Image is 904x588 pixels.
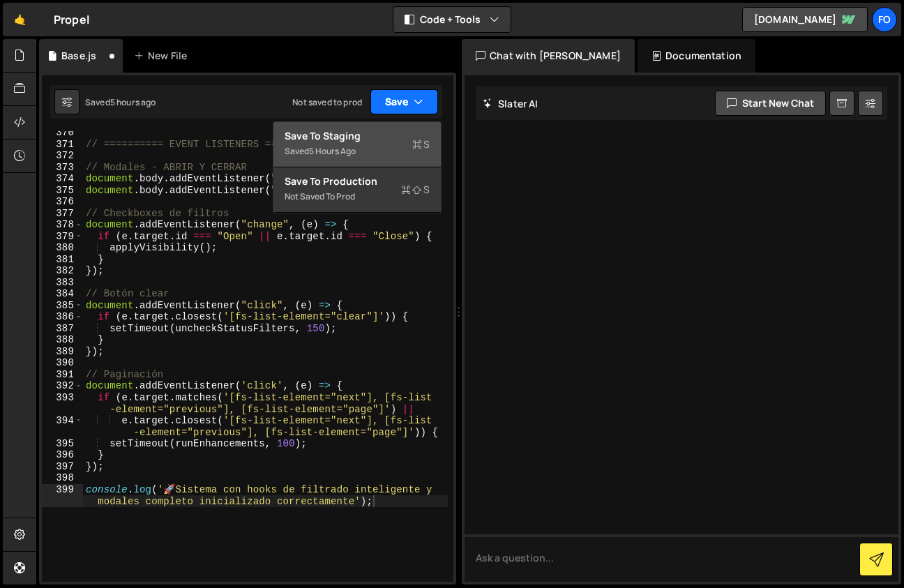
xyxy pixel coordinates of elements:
[285,129,430,143] div: Save to Staging
[54,11,89,28] div: Propel
[42,369,83,381] div: 391
[42,323,83,335] div: 387
[42,472,83,484] div: 398
[42,415,83,438] div: 394
[42,208,83,220] div: 377
[42,438,83,450] div: 395
[42,380,83,392] div: 392
[42,254,83,266] div: 381
[715,91,826,116] button: Start new chat
[370,89,438,114] button: Save
[85,96,156,108] div: Saved
[285,174,430,188] div: Save to Production
[42,219,83,231] div: 378
[134,49,193,63] div: New File
[42,127,83,139] div: 370
[273,122,441,167] button: Save to StagingS Saved5 hours ago
[61,49,96,63] div: Base.js
[42,162,83,174] div: 373
[872,7,897,32] a: fo
[285,188,430,205] div: Not saved to prod
[42,461,83,473] div: 397
[401,183,430,197] span: S
[42,231,83,243] div: 379
[42,139,83,151] div: 371
[42,449,83,461] div: 396
[309,145,356,157] div: 5 hours ago
[42,288,83,300] div: 384
[42,357,83,369] div: 390
[42,334,83,346] div: 388
[42,185,83,197] div: 375
[42,484,83,507] div: 399
[42,150,83,162] div: 372
[742,7,868,32] a: [DOMAIN_NAME]
[42,311,83,323] div: 386
[42,265,83,277] div: 382
[110,96,156,108] div: 5 hours ago
[393,7,511,32] button: Code + Tools
[285,143,430,160] div: Saved
[3,3,37,36] a: 🤙
[292,96,362,108] div: Not saved to prod
[42,346,83,358] div: 389
[273,167,441,213] button: Save to ProductionS Not saved to prod
[462,39,635,73] div: Chat with [PERSON_NAME]
[483,97,538,110] h2: Slater AI
[42,392,83,415] div: 393
[42,173,83,185] div: 374
[638,39,755,73] div: Documentation
[42,196,83,208] div: 376
[42,300,83,312] div: 385
[42,277,83,289] div: 383
[42,242,83,254] div: 380
[412,137,430,151] span: S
